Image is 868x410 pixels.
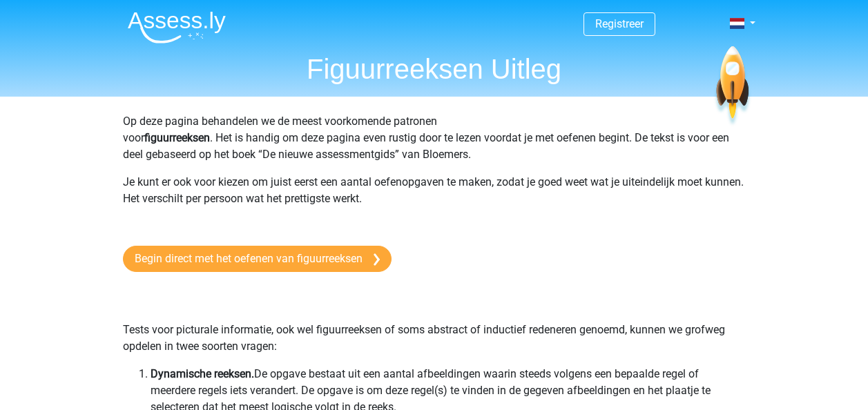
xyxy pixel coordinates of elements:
[123,289,746,355] p: Tests voor picturale informatie, ook wel figuurreeksen of soms abstract of inductief redeneren ge...
[595,17,644,30] a: Registreer
[123,174,746,224] p: Je kunt er ook voor kiezen om juist eerst een aantal oefenopgaven te maken, zodat je goed weet wa...
[374,253,380,266] img: arrow-right.e5bd35279c78.svg
[151,367,254,380] b: Dynamische reeksen.
[128,11,226,43] img: Assessly
[713,46,751,127] img: spaceship.7d73109d6933.svg
[123,246,392,272] a: Begin direct met het oefenen van figuurreeksen
[123,113,746,163] p: Op deze pagina behandelen we de meest voorkomende patronen voor . Het is handig om deze pagina ev...
[144,131,210,144] b: figuurreeksen
[117,52,752,86] h1: Figuurreeksen Uitleg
